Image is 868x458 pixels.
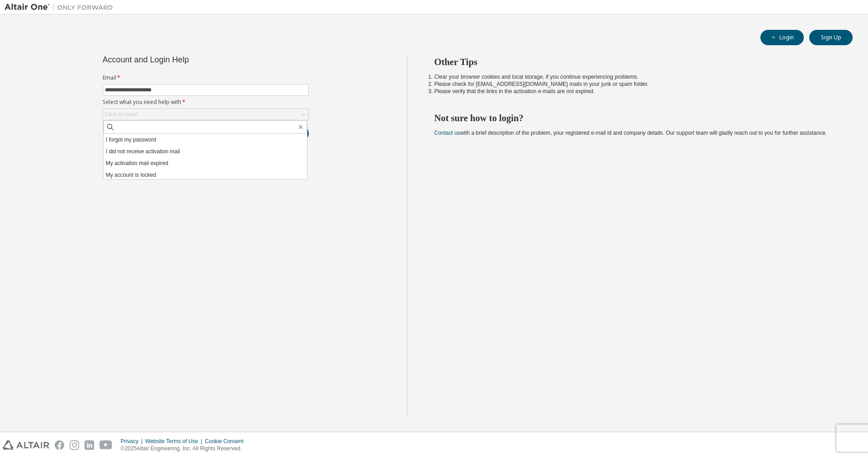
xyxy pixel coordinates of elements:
[55,440,64,450] img: facebook.svg
[121,438,145,445] div: Privacy
[103,56,268,63] div: Account and Login Help
[809,30,853,45] button: Sign Up
[5,3,118,12] img: Altair One
[121,445,249,453] p: © 2025 Altair Engineering, Inc. All Rights Reserved.
[434,73,837,80] li: Clear your browser cookies and local storage, if you continue experiencing problems.
[3,440,49,450] img: altair_logo.svg
[434,88,837,95] li: Please verify that the links in the activation e-mails are not expired.
[103,109,308,120] div: Click to select
[85,440,94,450] img: linkedin.svg
[205,438,249,445] div: Cookie Consent
[434,130,460,136] a: Contact us
[145,438,205,445] div: Website Terms of Use
[434,112,837,124] h2: Not sure how to login?
[70,440,79,450] img: instagram.svg
[434,130,827,136] span: with a brief description of the problem, your registered e-mail id and company details. Our suppo...
[105,111,138,118] div: Click to select
[103,74,309,81] label: Email
[104,134,307,146] li: I forgot my password
[760,30,804,45] button: Login
[103,99,309,106] label: Select what you need help with
[99,440,113,450] img: youtube.svg
[434,80,837,88] li: Please check for [EMAIL_ADDRESS][DOMAIN_NAME] mails in your junk or spam folder.
[434,56,837,68] h2: Other Tips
